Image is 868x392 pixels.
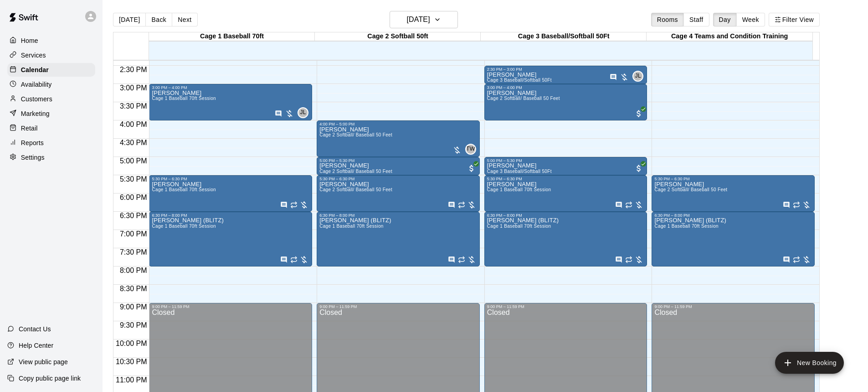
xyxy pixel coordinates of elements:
[118,66,149,73] span: 2:30 PM
[7,107,95,120] a: Marketing
[487,224,551,229] span: Cage 1 Baseball 70ft Session
[793,201,800,209] span: Recurring event
[19,341,53,350] p: Help Center
[793,256,800,263] span: Recurring event
[152,177,309,181] div: 5:30 PM – 6:30 PM
[654,213,812,218] div: 6:30 PM – 8:00 PM
[466,145,475,154] span: TW
[21,36,38,45] p: Home
[118,321,149,329] span: 9:30 PM
[152,224,216,229] span: Cage 1 Baseball 70ft Session
[21,138,44,147] p: Reports
[300,108,306,117] span: JL
[7,48,95,62] div: Services
[317,157,480,175] div: 5:00 PM – 5:30 PM: Mercy Ortiz
[783,256,790,263] svg: Has notes
[487,177,645,181] div: 5:30 PM – 6:30 PM
[636,71,643,82] span: Johnny Lloyd
[481,32,647,41] div: Cage 3 Baseball/Softball 50Ft
[152,213,309,218] div: 6:30 PM – 8:00 PM
[113,376,149,384] span: 11:00 PM
[19,374,81,383] p: Copy public page link
[487,213,645,218] div: 6:30 PM – 8:00 PM
[172,13,197,26] button: Next
[290,256,298,263] span: Recurring event
[713,13,737,26] button: Day
[298,107,308,118] div: Johnny Lloyd
[275,110,282,117] svg: Has notes
[152,85,309,90] div: 3:00 PM – 4:00 PM
[118,102,149,110] span: 3:30 PM
[7,121,95,135] a: Retail
[118,175,149,183] span: 5:30 PM
[145,13,172,26] button: Back
[7,78,95,91] a: Availability
[458,201,465,209] span: Recurring event
[113,358,149,366] span: 10:30 PM
[775,352,844,374] button: add
[21,65,49,74] p: Calendar
[319,304,477,309] div: 9:00 PM – 11:59 PM
[487,304,645,309] div: 9:00 PM – 11:59 PM
[118,212,149,220] span: 6:30 PM
[484,157,647,175] div: 5:00 PM – 5:30 PM: Liam Lewis
[21,94,52,104] p: Customers
[390,11,458,28] button: [DATE]
[487,169,552,174] span: Cage 3 Baseball/Softball 50Ft
[319,187,392,192] span: Cage 2 Softball/ Baseball 50 Feet
[487,67,645,72] div: 2:30 PM – 3:00 PM
[469,144,476,155] span: Taylor Wilhite
[652,175,815,212] div: 5:30 PM – 6:30 PM: Cage 2 Softball/ Baseball 50 Feet
[152,187,216,192] span: Cage 1 Baseball 70ft Session
[280,256,288,263] svg: Has notes
[319,213,477,218] div: 6:30 PM – 8:00 PM
[290,201,298,209] span: Recurring event
[118,120,149,128] span: 4:00 PM
[118,139,149,146] span: 4:30 PM
[315,32,481,41] div: Cage 2 Softball 50ft
[487,78,552,83] span: Cage 3 Baseball/Softball 50Ft
[7,34,95,47] a: Home
[319,122,477,126] div: 4:00 PM – 5:00 PM
[21,80,52,89] p: Availability
[484,84,647,120] div: 3:00 PM – 4:00 PM: Mekhi Normant
[7,63,95,77] a: Calendar
[651,13,684,26] button: Rooms
[7,136,95,150] div: Reports
[319,177,477,181] div: 5:30 PM – 6:30 PM
[652,212,815,267] div: 6:30 PM – 8:00 PM: Cage 1 Baseball 70ft Session
[634,109,643,118] span: All customers have paid
[654,304,812,309] div: 9:00 PM – 11:59 PM
[625,201,632,209] span: Recurring event
[118,193,149,201] span: 6:00 PM
[484,212,647,267] div: 6:30 PM – 8:00 PM: Cage 1 Baseball 70ft Session
[448,201,455,209] svg: Has notes
[152,304,309,309] div: 9:00 PM – 11:59 PM
[7,151,95,164] a: Settings
[7,92,95,106] div: Customers
[319,158,477,163] div: 5:00 PM – 5:30 PM
[149,175,312,212] div: 5:30 PM – 6:30 PM: Cage 1 Baseball 70ft Session
[118,285,149,293] span: 8:30 PM
[280,201,288,209] svg: Has notes
[632,71,643,82] div: Johnny Lloyd
[21,124,38,133] p: Retail
[118,303,149,311] span: 9:00 PM
[484,175,647,212] div: 5:30 PM – 6:30 PM: Cage 1 Baseball 70ft Session
[615,201,622,209] svg: Has notes
[635,72,641,81] span: JL
[615,256,622,263] svg: Has notes
[149,212,312,267] div: 6:30 PM – 8:00 PM: Cage 1 Baseball 70ft Session
[113,13,146,26] button: [DATE]
[21,153,45,162] p: Settings
[487,85,645,90] div: 3:00 PM – 4:00 PM
[317,120,480,157] div: 4:00 PM – 5:00 PM: Cage 2 Softball/ Baseball 50 Feet
[317,212,480,267] div: 6:30 PM – 8:00 PM: Cage 1 Baseball 70ft Session
[736,13,765,26] button: Week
